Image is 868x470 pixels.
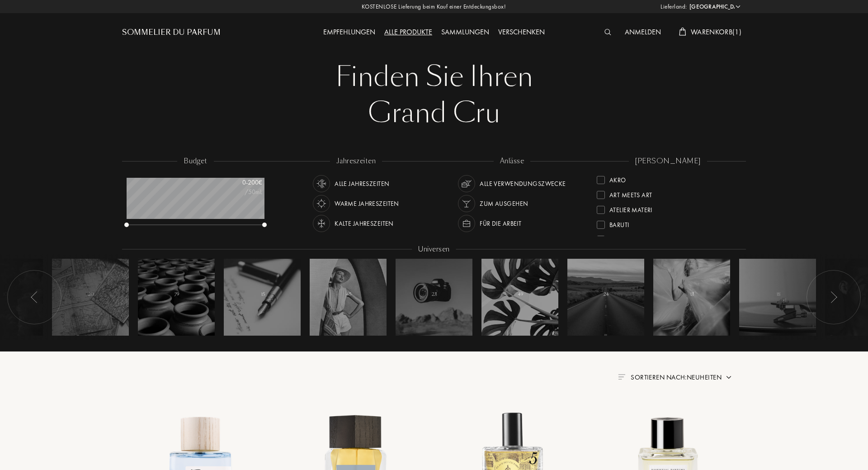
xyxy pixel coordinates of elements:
span: 79 [175,291,179,298]
span: 13 [690,291,694,298]
a: Alle Produkte [380,27,437,37]
div: Warme Jahreszeiten [335,195,399,212]
img: usage_occasion_work_white.svg [460,217,473,230]
span: 45 [346,291,351,298]
div: Akro [609,172,626,185]
div: /50mL [217,187,262,197]
div: Atelier Materi [609,202,652,214]
div: jahreszeiten [330,156,382,166]
div: Alle Jahreszeiten [335,175,389,192]
div: anlässe [494,156,530,166]
div: Kalte Jahreszeiten [335,215,394,232]
div: Grand Cru [129,95,739,131]
span: 24 [604,291,609,298]
span: Lieferland: [660,2,687,11]
div: Verschenken [494,27,549,38]
a: Sommelier du Parfum [122,27,221,38]
img: usage_season_cold_white.svg [315,217,328,230]
img: arrow.png [725,374,732,381]
a: Verschenken [494,27,549,37]
div: Sammlungen [437,27,494,38]
img: filter_by.png [618,374,625,380]
span: 23 [432,291,437,298]
a: Empfehlungen [319,27,380,37]
img: cart_white.svg [679,28,686,36]
div: Für die Arbeit [480,215,521,232]
span: 15 [261,291,265,298]
img: usage_occasion_all_white.svg [460,177,473,190]
div: Anmelden [620,27,665,38]
img: arr_left.svg [31,291,38,303]
span: Sortieren nach: Neuheiten [631,373,722,382]
div: Alle Verwendungszwecke [480,175,566,192]
a: Sammlungen [437,27,494,37]
div: 0 - 200 € [217,178,262,187]
img: usage_season_hot_white.svg [315,197,328,210]
div: Alle Produkte [380,27,437,38]
img: search_icn_white.svg [604,29,611,35]
div: Baruti [609,217,629,229]
img: usage_occasion_party_white.svg [460,197,473,210]
div: Art Meets Art [609,187,652,199]
img: usage_season_average_white.svg [315,177,328,190]
div: [PERSON_NAME] [629,156,708,166]
div: Finden Sie Ihren [129,59,739,95]
div: Zum Ausgehen [480,195,528,212]
div: Empfehlungen [319,27,380,38]
a: Anmelden [620,27,665,37]
img: arr_left.svg [830,291,837,303]
span: Warenkorb ( 1 ) [691,27,741,37]
div: budget [177,156,214,166]
div: Universen [412,244,456,255]
span: 49 [518,291,523,298]
div: Binet-Papillon [609,232,654,244]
